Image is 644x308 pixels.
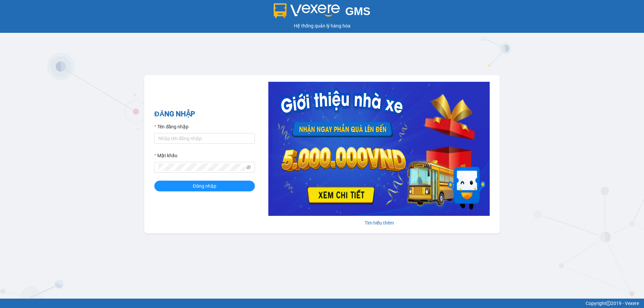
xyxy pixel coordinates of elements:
label: Mật khẩu [154,152,177,159]
span: GMS [345,5,370,17]
input: Tên đăng nhập [154,133,255,144]
span: copyright [606,301,611,306]
a: GMS [274,10,371,15]
label: Tên đăng nhập [154,123,189,130]
img: logo 2 [274,3,340,18]
div: Tìm hiểu thêm [268,219,490,227]
img: banner-0 [268,82,490,216]
span: Đăng nhập [193,182,216,190]
input: Mật khẩu [158,164,245,171]
h2: ĐĂNG NHẬP [154,109,255,120]
span: eye-invisible [246,165,251,170]
div: Hệ thống quản lý hàng hóa [2,22,642,29]
button: Đăng nhập [154,181,255,191]
div: Copyright 2019 - Vexere [5,300,639,307]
